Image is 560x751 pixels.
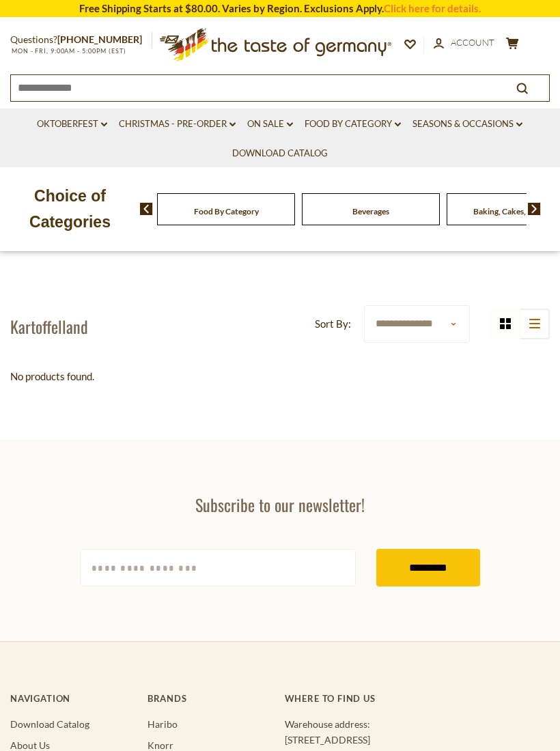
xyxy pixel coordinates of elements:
[285,693,477,704] h4: Where to find us
[10,693,138,704] h4: Navigation
[148,718,178,730] a: Haribo
[194,206,259,216] a: Food By Category
[473,206,559,216] a: Baking, Cakes, Desserts
[247,117,293,132] a: On Sale
[148,739,173,751] a: Knorr
[384,2,481,14] a: Click here for details.
[10,739,50,751] a: About Us
[10,31,152,48] p: Questions?
[140,203,153,215] img: previous arrow
[528,203,541,215] img: next arrow
[10,316,88,337] h1: Kartoffelland
[305,117,401,132] a: Food By Category
[352,206,389,216] a: Beverages
[10,718,89,730] a: Download Catalog
[37,117,107,132] a: Oktoberfest
[412,117,522,132] a: Seasons & Occasions
[434,36,494,51] a: Account
[232,146,328,161] a: Download Catalog
[57,33,142,45] a: [PHONE_NUMBER]
[80,494,480,515] h3: Subscribe to our newsletter!
[148,693,275,704] h4: Brands
[10,47,126,55] span: MON - FRI, 9:00AM - 5:00PM (EST)
[10,368,550,385] div: No products found.
[119,117,236,132] a: Christmas - PRE-ORDER
[315,315,351,332] label: Sort By:
[451,37,494,48] span: Account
